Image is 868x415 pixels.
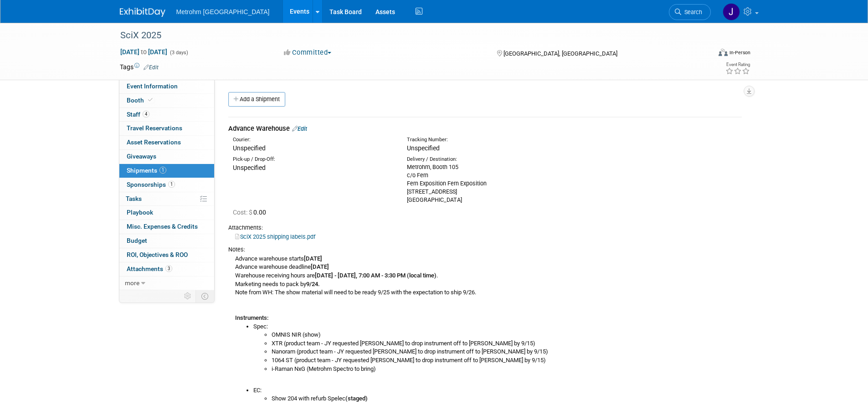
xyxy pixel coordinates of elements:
b: Instruments: [235,314,268,321]
span: (3 days) [169,50,188,56]
a: Edit [144,64,159,71]
button: Committed [281,48,335,57]
div: In-Person [729,49,750,56]
a: Travel Reservations [119,122,214,135]
span: Asset Reservations [127,138,181,146]
a: ROI, Objectives & ROO [119,248,214,262]
li: Nanoram (product team - JY requested [PERSON_NAME] to drop instrument off to [PERSON_NAME] by 9/15) [272,348,742,356]
b: 9/24. [306,281,320,287]
a: Attachments3 [119,262,214,276]
span: [GEOGRAPHIC_DATA], [GEOGRAPHIC_DATA] [503,50,617,57]
span: Booth [127,97,154,104]
a: Staff4 [119,108,214,122]
span: Travel Reservations [127,124,182,132]
span: Cost: $ [233,209,253,216]
span: Budget [127,237,147,244]
td: Toggle Event Tabs [195,290,214,302]
a: Tasks [119,192,214,206]
img: Format-Inperson.png [719,49,728,56]
span: Unspecified [407,144,440,152]
a: Event Information [119,80,214,93]
a: Booth [119,94,214,108]
img: Joanne Yam [723,3,740,20]
div: Attachments: [228,224,742,232]
div: Advance Warehouse [228,124,742,133]
b: (staged) [345,395,368,402]
a: Add a Shipment [228,92,285,107]
img: ExhibitDay [120,8,165,17]
span: Playbook [127,209,153,216]
a: Giveaways [119,150,214,164]
span: more [125,279,139,287]
i: Booth reservation complete [148,97,153,102]
a: Asset Reservations [119,136,214,149]
td: Personalize Event Tab Strip [180,290,196,302]
a: Shipments1 [119,164,214,178]
li: OMNIS NIR (show) [272,331,742,339]
li: EC: [253,386,742,403]
div: Unspecified [233,143,393,153]
li: i-Raman NxG (Metrohm Spectro to bring) [272,365,742,374]
span: Event Information [127,82,178,90]
a: SciX 2025 shipping labels.pdf [235,233,315,240]
a: Search [669,4,711,20]
span: Metrohm [GEOGRAPHIC_DATA] [176,8,270,15]
div: Courier: [233,136,393,143]
div: Event Format [657,47,751,61]
a: Playbook [119,206,214,220]
b: [DATE] [304,255,322,262]
b: [DATE] [311,263,329,270]
span: [DATE] [DATE] [120,48,168,56]
span: Staff [127,111,149,118]
span: 1 [159,167,166,174]
li: Spec: [253,323,742,374]
span: Tasks [126,195,142,202]
td: Tags [120,62,159,72]
span: Misc. Expenses & Credits [127,223,198,230]
li: Show 204 with refurb Spelec [272,395,742,403]
span: to [139,48,148,56]
span: 1 [168,181,175,188]
a: Misc. Expenses & Credits [119,220,214,234]
div: Tracking Number: [407,136,611,143]
div: Delivery / Destination: [407,156,567,163]
b: [DATE] - [DATE], 7:00 AM - 3:30 PM (local time) [315,272,437,279]
div: Metrohm, Booth 105 c/o Fern Fern Exposition Fern Exposition [STREET_ADDRESS] [GEOGRAPHIC_DATA] [407,163,567,204]
span: Giveaways [127,153,156,160]
span: 0.00 [233,209,270,216]
span: 3 [165,265,172,272]
div: Event Rating [725,62,750,67]
a: Budget [119,234,214,248]
li: XTR (product team - JY requested [PERSON_NAME] to drop instrument off to [PERSON_NAME] by 9/15) [272,339,742,348]
span: Unspecified [233,164,266,171]
span: 4 [143,111,149,118]
span: Shipments [127,167,166,174]
a: more [119,277,214,290]
div: Notes: [228,246,742,254]
a: Sponsorships1 [119,178,214,192]
span: Attachments [127,265,172,272]
span: ROI, Objectives & ROO [127,251,188,258]
span: Search [681,9,702,15]
div: Pick-up / Drop-Off: [233,156,393,163]
div: SciX 2025 [117,27,697,44]
span: Sponsorships [127,181,175,188]
a: Edit [292,125,307,132]
li: 1064 ST (product team - JY requested [PERSON_NAME] to drop instrument off to [PERSON_NAME] by 9/15) [272,356,742,365]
